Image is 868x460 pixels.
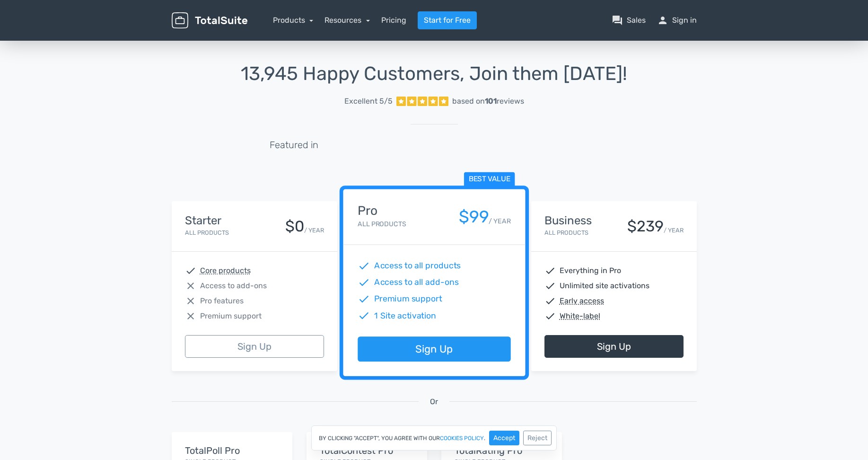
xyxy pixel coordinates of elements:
span: Pro features [200,295,244,307]
a: Resources [324,16,370,25]
button: Reject [523,431,552,445]
span: check [358,260,370,272]
a: Sign Up [185,335,324,358]
a: Sign Up [544,335,684,358]
div: $239 [627,218,664,235]
span: Access to all add-ons [374,276,458,289]
span: check [185,265,196,276]
span: Premium support [200,310,262,322]
h5: TotalContest Pro [320,445,414,456]
span: check [544,310,556,322]
small: / YEAR [304,226,324,235]
a: Sign Up [358,337,510,362]
a: Products [273,16,314,25]
small: All Products [358,220,406,228]
span: check [544,295,556,307]
small: All Products [185,229,229,236]
a: question_answerSales [612,15,646,26]
small: All Products [544,229,588,236]
span: check [358,276,370,289]
span: close [185,280,196,292]
span: check [544,280,556,292]
span: close [185,310,196,322]
a: Excellent 5/5 based on101reviews [172,92,697,111]
abbr: Early access [560,295,604,307]
span: 1 Site activation [374,310,436,322]
small: / YEAR [664,226,684,235]
span: check [544,265,556,276]
span: Unlimited site activations [560,280,649,292]
abbr: Core products [200,265,251,276]
div: By clicking "Accept", you agree with our . [311,425,557,451]
span: Best value [464,172,515,187]
small: / YEAR [489,216,510,226]
span: Everything in Pro [560,265,621,276]
strong: 101 [485,97,497,106]
span: question_answer [612,15,623,26]
span: check [358,293,370,305]
h1: 13,945 Happy Customers, Join them [DATE]! [172,63,697,84]
span: Access to add-ons [200,280,267,292]
span: Access to all products [374,260,461,272]
div: $0 [285,218,304,235]
h5: Featured in [270,140,318,150]
span: Or [430,396,438,407]
span: Premium support [374,293,442,305]
h4: Business [544,214,592,227]
h5: TotalRating Pro [455,445,549,456]
h4: Starter [185,214,229,227]
span: close [185,295,196,307]
span: check [358,310,370,322]
span: person [657,15,668,26]
div: based on reviews [452,96,524,107]
a: personSign in [657,15,697,26]
h5: TotalPoll Pro [185,445,279,456]
h4: Pro [358,204,406,218]
a: Start for Free [418,11,477,29]
span: Excellent 5/5 [344,96,393,107]
img: TotalSuite for WordPress [172,12,247,29]
abbr: White-label [560,310,600,322]
button: Accept [489,431,519,445]
a: Pricing [381,15,406,26]
a: cookies policy [440,435,484,441]
div: $99 [458,208,489,226]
